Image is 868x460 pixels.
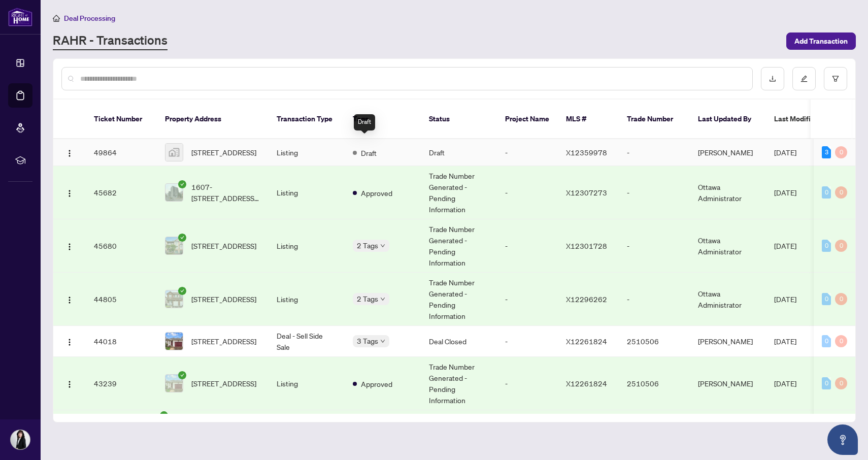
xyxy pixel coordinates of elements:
th: Ticket Number [86,100,157,139]
img: Logo [65,338,74,346]
button: Logo [61,144,78,160]
span: X12296262 [566,294,607,304]
span: [STREET_ADDRESS] [191,293,256,305]
span: Add Transaction [794,33,848,49]
th: Trade Number [619,100,690,139]
span: [DATE] [774,379,796,388]
img: thumbnail-img [165,237,183,254]
td: Listing [269,139,345,166]
td: [PERSON_NAME] [690,357,766,410]
span: 2 Tags [357,240,378,251]
span: [DATE] [774,337,796,346]
td: 45682 [86,166,157,219]
img: thumbnail-img [165,333,183,350]
div: 0 [835,293,847,305]
span: check-circle [178,234,186,242]
span: Last Modified Date [774,113,836,124]
td: Listing [269,273,345,326]
div: 0 [822,335,831,347]
span: [DATE] [774,294,796,304]
img: Profile Icon [11,430,30,449]
div: 0 [822,293,831,305]
button: Open asap [827,424,858,455]
span: Approved [361,187,392,199]
th: Last Modified Date [766,100,857,139]
td: - [619,166,690,219]
div: 0 [835,240,847,252]
th: MLS # [558,100,619,139]
button: Add Transaction [786,32,856,50]
td: Trade Number Generated - Pending Information [421,166,497,219]
img: Logo [65,149,74,157]
div: 0 [835,146,847,158]
button: download [761,67,784,90]
a: RAHR - Transactions [53,32,168,50]
td: - [619,219,690,273]
td: Ottawa Administrator [690,219,766,273]
th: Tags [345,100,421,139]
td: Listing [269,166,345,219]
div: 0 [835,335,847,347]
div: 0 [822,240,831,252]
button: edit [792,67,816,90]
span: down [380,339,385,344]
span: check-circle [160,411,168,419]
td: - [497,357,558,410]
button: Logo [61,238,78,254]
td: - [497,273,558,326]
span: X12261824 [566,337,607,346]
span: X12307273 [566,188,607,197]
td: Trade Number Generated - Pending Information [421,273,497,326]
td: - [497,326,558,357]
td: - [497,139,558,166]
span: Draft [361,147,377,158]
span: [STREET_ADDRESS] [191,378,256,389]
div: 0 [822,377,831,389]
td: - [619,273,690,326]
td: 44805 [86,273,157,326]
td: - [619,139,690,166]
span: home [53,15,60,22]
span: down [380,243,385,248]
button: Logo [61,291,78,307]
span: down [380,297,385,302]
img: Logo [65,380,74,388]
td: 45680 [86,219,157,273]
th: Project Name [497,100,558,139]
td: Deal Closed [421,326,497,357]
div: 0 [835,377,847,389]
div: 3 [822,146,831,158]
span: [DATE] [774,188,796,197]
button: Logo [61,184,78,201]
th: Property Address [157,100,269,139]
div: 0 [822,186,831,199]
td: 43239 [86,357,157,410]
span: X12359978 [566,148,607,157]
span: download [769,75,776,82]
span: check-circle [178,287,186,295]
td: Trade Number Generated - Pending Information [421,219,497,273]
span: check-circle [178,371,186,379]
th: Status [421,100,497,139]
img: logo [8,8,32,26]
img: Logo [65,296,74,304]
span: [STREET_ADDRESS] [191,240,256,251]
td: - [497,166,558,219]
td: Listing [269,219,345,273]
span: 3 Tags [357,335,378,347]
th: Transaction Type [269,100,345,139]
td: 49864 [86,139,157,166]
span: filter [832,75,839,82]
span: [STREET_ADDRESS] [191,336,256,347]
img: Logo [65,189,74,198]
span: check-circle [178,180,186,188]
td: Listing [269,357,345,410]
td: [PERSON_NAME] [690,139,766,166]
th: Last Updated By [690,100,766,139]
div: Draft [354,114,375,130]
td: [PERSON_NAME] [690,326,766,357]
td: Trade Number Generated - Pending Information [421,357,497,410]
td: Ottawa Administrator [690,273,766,326]
img: thumbnail-img [165,290,183,308]
button: Logo [61,375,78,391]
